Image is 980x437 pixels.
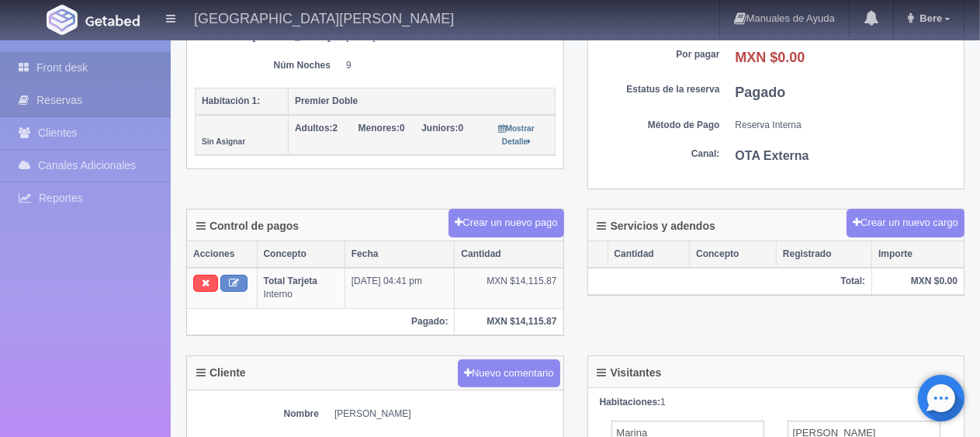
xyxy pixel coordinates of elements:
dt: Canal: [596,147,720,161]
dd: Reserva Interna [736,119,957,132]
b: Total Tarjeta [264,276,318,286]
dd: [PERSON_NAME] [334,408,556,421]
th: Pagado: [187,308,455,335]
img: Getabed [47,5,78,35]
span: 0 [358,123,405,134]
div: 1 [600,396,953,409]
b: MXN $0.00 [736,50,805,65]
th: Fecha [345,241,455,268]
h4: Control de pagos [196,220,299,232]
th: Cantidad [455,241,563,268]
button: Crear un nuevo pago [448,209,563,238]
strong: Habitaciones: [600,397,661,408]
td: [DATE] 04:41 pm [345,268,455,308]
td: MXN $14,115.87 [455,268,563,308]
h4: [GEOGRAPHIC_DATA][PERSON_NAME] [194,8,454,27]
small: Sin Asignar [202,137,245,146]
span: Bere [916,12,942,24]
dd: 9 [346,59,544,72]
th: Concepto [257,241,345,268]
dt: Nombre [195,408,319,421]
button: Crear un nuevo cargo [847,209,964,238]
th: Acciones [187,241,257,268]
th: Registrado [776,241,871,268]
h4: Servicios y adendos [597,220,715,232]
th: Importe [872,241,964,268]
b: Habitación 1: [202,95,260,106]
button: Nuevo comentario [458,359,560,388]
strong: Juniors: [421,123,458,134]
th: MXN $0.00 [872,268,964,295]
h4: Cliente [196,367,246,379]
strong: Menores: [358,123,400,134]
dt: Estatus de la reserva [596,83,720,96]
small: Mostrar Detalle [499,124,535,146]
img: Getabed [85,15,140,26]
th: Concepto [690,241,777,268]
th: Total: [588,268,872,295]
td: Interno [257,268,345,308]
span: 0 [421,123,463,134]
th: Cantidad [608,241,690,268]
strong: Adultos: [295,123,333,134]
th: Premier Doble [289,88,556,115]
h4: Visitantes [597,367,662,379]
b: OTA Externa [736,149,809,162]
dt: Núm Noches [206,59,331,72]
th: MXN $14,115.87 [455,308,563,335]
dt: Método de Pago [596,119,720,132]
a: Mostrar Detalle [499,123,535,147]
b: Pagado [736,85,786,100]
dt: Por pagar [596,48,720,61]
span: 2 [295,123,338,134]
